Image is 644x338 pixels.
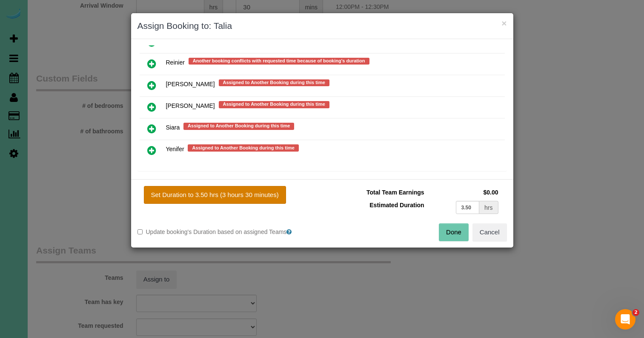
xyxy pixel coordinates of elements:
iframe: Intercom live chat [615,309,635,330]
h3: Assign Booking to: Talia [137,20,507,32]
span: [PERSON_NAME] [166,81,215,87]
span: Assigned to Another Booking during this time [219,79,329,86]
button: × [501,19,507,28]
div: hrs [479,201,498,214]
button: Set Duration to 3.50 hrs (3 hours 30 minutes) [144,186,286,204]
span: Siara [166,124,180,131]
td: Total Team Earnings [329,186,426,199]
span: Estimated Duration [369,202,424,208]
span: 2 [633,309,639,316]
span: Reinier [166,59,185,66]
label: Update booking's Duration based on assigned Teams [137,228,316,236]
input: Update booking's Duration based on assigned Teams [137,229,143,234]
span: Yenifer [166,146,184,153]
button: Cancel [472,223,507,241]
span: [PERSON_NAME] [166,103,215,110]
span: Assigned to Another Booking during this time [183,123,294,130]
td: $0.00 [426,186,501,199]
span: Assigned to Another Booking during this time [188,144,298,151]
span: Assigned to Another Booking during this time [219,101,329,108]
button: Done [439,223,469,241]
span: Another booking conflicts with requested time because of booking's duration [189,58,369,65]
